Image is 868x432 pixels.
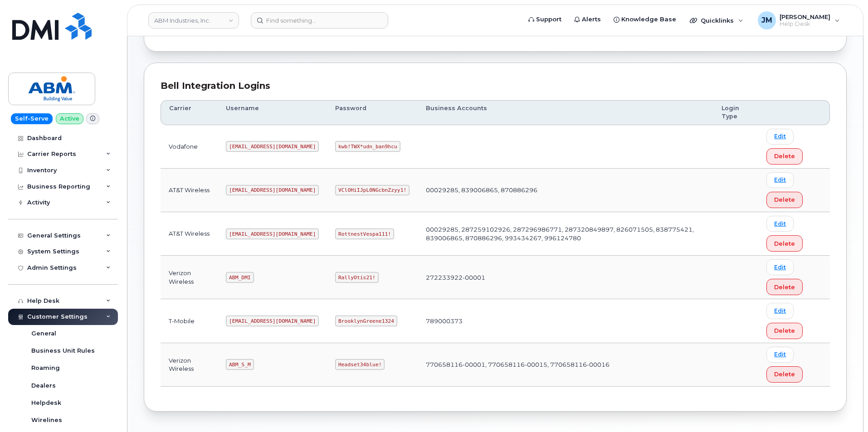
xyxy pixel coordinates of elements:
button: Delete [766,366,803,383]
code: Headset34blue! [335,359,385,370]
code: BrooklynGreene1324 [335,316,397,326]
th: Business Accounts [418,100,713,125]
a: Edit [766,259,794,275]
button: Delete [766,148,803,165]
code: VClOHiIJpL0NGcbnZzyy1! [335,185,410,196]
th: Login Type [713,100,758,125]
td: T-Mobile [161,299,218,343]
span: Delete [774,152,795,160]
td: 789000373 [418,299,713,343]
span: Delete [774,283,795,291]
button: Delete [766,235,803,252]
span: Help Desk [780,20,830,28]
td: Verizon Wireless [161,256,218,299]
a: Support [522,10,568,29]
td: Verizon Wireless [161,343,218,387]
div: Bell Integration Logins [161,79,830,92]
span: Knowledge Base [621,15,676,24]
span: Alerts [582,15,601,24]
a: Edit [766,303,794,319]
td: 770658116-00001, 770658116-00015, 770658116-00016 [418,343,713,387]
span: Quicklinks [701,17,734,24]
td: 272233922-00001 [418,256,713,299]
td: 00029285, 839006865, 870886296 [418,169,713,212]
div: Quicklinks [683,11,750,29]
a: Alerts [568,10,607,29]
code: RottnestVespa111! [335,228,394,239]
th: Username [218,100,327,125]
code: RallyOtis21! [335,272,378,283]
td: 00029285, 287259102926, 287296986771, 287320849897, 826071505, 838775421, 839006865, 870886296, 9... [418,212,713,256]
code: kwb!TWX*udn_ban9hcu [335,141,400,152]
code: [EMAIL_ADDRESS][DOMAIN_NAME] [226,185,319,196]
span: JM [761,15,772,26]
code: [EMAIL_ADDRESS][DOMAIN_NAME] [226,141,319,152]
button: Delete [766,323,803,339]
span: Support [536,15,561,24]
code: [EMAIL_ADDRESS][DOMAIN_NAME] [226,316,319,326]
span: Delete [774,239,795,248]
td: AT&T Wireless [161,212,218,256]
a: Edit [766,172,794,188]
span: Delete [774,326,795,335]
button: Delete [766,192,803,208]
span: Delete [774,370,795,379]
a: Edit [766,216,794,232]
span: [PERSON_NAME] [780,13,830,20]
code: ABM_DMI [226,272,254,283]
span: Delete [774,195,795,204]
a: Knowledge Base [607,10,683,29]
code: [EMAIL_ADDRESS][DOMAIN_NAME] [226,228,319,239]
button: Delete [766,279,803,295]
input: Find something... [251,12,388,29]
a: Edit [766,347,794,363]
a: Edit [766,129,794,145]
code: ABM_S_M [226,359,254,370]
div: Jonas Mutoke [751,11,846,29]
a: ABM Industries, Inc. [148,12,239,29]
td: AT&T Wireless [161,169,218,212]
td: Vodafone [161,125,218,169]
th: Password [327,100,418,125]
th: Carrier [161,100,218,125]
